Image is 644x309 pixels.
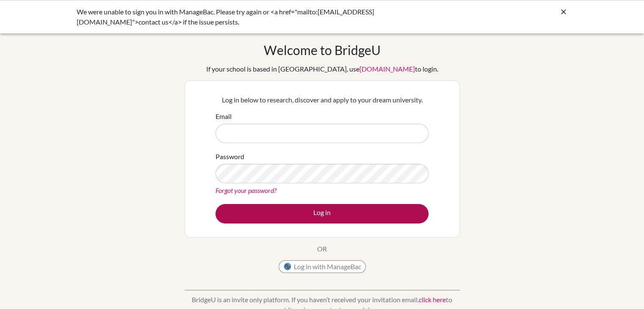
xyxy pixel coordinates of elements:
[279,260,366,273] button: Log in with ManageBac
[419,295,446,303] a: click here
[216,152,244,162] label: Password
[216,186,276,194] a: Forgot your password?
[359,65,415,73] a: [DOMAIN_NAME]
[264,42,381,58] h1: Welcome to BridgeU
[216,95,428,105] p: Log in below to research, discover and apply to your dream university.
[317,244,327,254] p: OR
[206,64,438,74] div: If your school is based in [GEOGRAPHIC_DATA], use to login.
[216,204,428,223] button: Log in
[77,7,441,27] div: We were unable to sign you in with ManageBac. Please try again or <a href="mailto:[EMAIL_ADDRESS]...
[216,111,232,121] label: Email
